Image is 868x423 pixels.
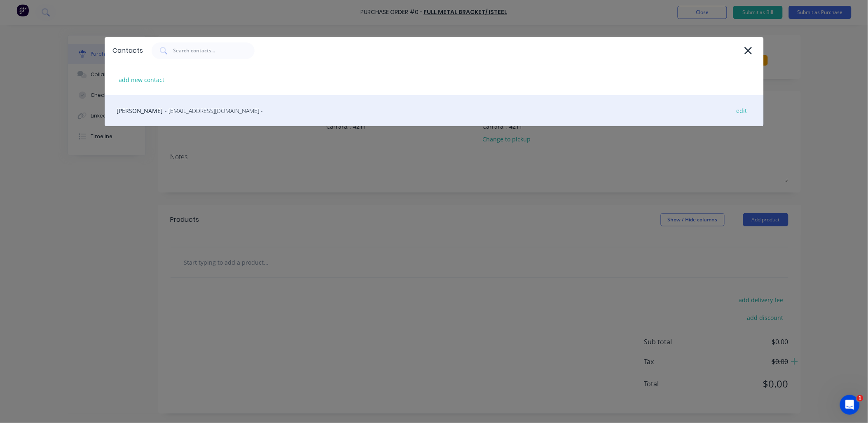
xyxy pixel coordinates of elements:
div: [PERSON_NAME] [105,95,764,126]
div: edit [732,104,751,117]
span: 1 [857,395,863,402]
span: - [EMAIL_ADDRESS][DOMAIN_NAME] - [165,106,263,115]
input: Search contacts... [173,47,240,54]
div: Contacts [113,46,143,56]
iframe: Intercom live chat [840,395,860,415]
div: add new contact [115,73,169,86]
